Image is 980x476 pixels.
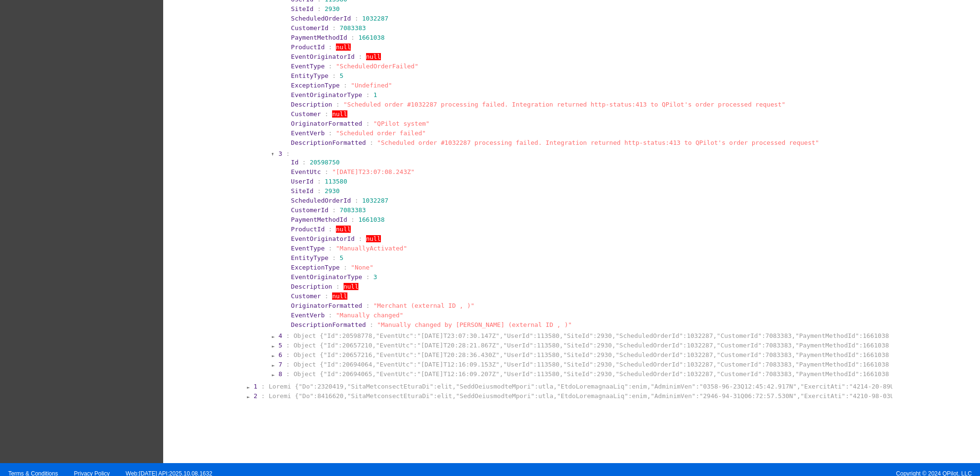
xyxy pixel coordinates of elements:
[291,130,324,137] span: EventVerb
[291,187,313,195] span: SiteId
[366,273,370,281] span: :
[278,351,282,358] span: 6
[291,5,313,12] span: SiteId
[325,5,340,12] span: 2930
[336,101,340,108] span: :
[351,216,355,223] span: :
[377,321,572,328] span: "Manually changed by [PERSON_NAME] (external ID , )"
[325,187,340,195] span: 2930
[340,24,366,32] span: 7083383
[254,392,257,400] span: 2
[366,302,370,309] span: :
[377,139,819,146] span: "Scheduled order #1032287 processing failed. Integration returned http-status:413 to QPilot's ord...
[286,342,290,349] span: :
[328,63,332,70] span: :
[291,283,332,290] span: Description
[325,178,347,185] span: 113580
[366,53,381,60] span: null
[291,110,321,118] span: Customer
[369,321,373,328] span: :
[291,216,347,223] span: PaymentMethodId
[286,351,290,358] span: :
[344,82,347,89] span: :
[332,206,336,214] span: :
[336,226,351,233] span: null
[291,292,321,300] span: Customer
[291,254,328,261] span: EntityType
[261,392,265,400] span: :
[373,273,377,281] span: 3
[366,120,370,127] span: :
[291,15,351,22] span: ScheduledOrderId
[291,82,340,89] span: ExceptionType
[336,245,407,252] span: "ManuallyActivated"
[278,332,282,339] span: 4
[291,43,324,51] span: ProductId
[291,63,324,70] span: EventType
[336,312,403,319] span: "Manually changed"
[373,91,377,98] span: 1
[286,370,290,378] span: :
[291,226,324,233] span: ProductId
[291,273,362,281] span: EventOriginatorType
[317,187,321,195] span: :
[291,139,366,146] span: DescriptionFormatted
[332,254,336,261] span: :
[328,43,332,51] span: :
[362,197,389,204] span: 1032287
[358,216,385,223] span: 1661038
[291,178,313,185] span: UserId
[291,24,328,32] span: CustomerId
[254,383,257,390] span: 1
[351,264,373,271] span: "None"
[332,24,336,32] span: :
[362,15,389,22] span: 1032287
[286,332,290,339] span: :
[369,139,373,146] span: :
[373,302,474,309] span: "Merchant (external ID , )"
[358,34,385,41] span: 1661038
[332,110,347,118] span: null
[325,168,329,175] span: :
[355,15,358,22] span: :
[332,72,336,79] span: :
[278,361,282,368] span: 7
[351,34,355,41] span: :
[291,235,355,242] span: EventOriginatorId
[336,63,418,70] span: "ScheduledOrderFailed"
[291,264,340,271] span: ExceptionType
[332,292,347,300] span: null
[286,150,290,157] span: :
[328,130,332,137] span: :
[291,312,324,319] span: EventVerb
[340,72,344,79] span: 5
[291,53,355,60] span: EventOriginatorId
[291,120,362,127] span: OriginatorFormatted
[317,178,321,185] span: :
[286,361,290,368] span: :
[278,370,282,378] span: 8
[317,5,321,12] span: :
[328,226,332,233] span: :
[344,264,347,271] span: :
[336,130,426,137] span: "Scheduled order failed"
[336,283,340,290] span: :
[366,91,370,98] span: :
[332,168,414,175] span: "[DATE]T23:07:08.243Z"
[328,312,332,319] span: :
[291,34,347,41] span: PaymentMethodId
[340,254,344,261] span: 5
[355,197,358,204] span: :
[351,82,392,89] span: "Undefined"
[344,101,786,108] span: "Scheduled order #1032287 processing failed. Integration returned http-status:413 to QPilot's ord...
[328,245,332,252] span: :
[291,197,351,204] span: ScheduledOrderId
[291,302,362,309] span: OriginatorFormatted
[325,110,329,118] span: :
[358,53,362,60] span: :
[291,206,328,214] span: CustomerId
[373,120,429,127] span: "QPilot system"
[325,292,329,300] span: :
[344,283,358,290] span: null
[302,159,306,166] span: :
